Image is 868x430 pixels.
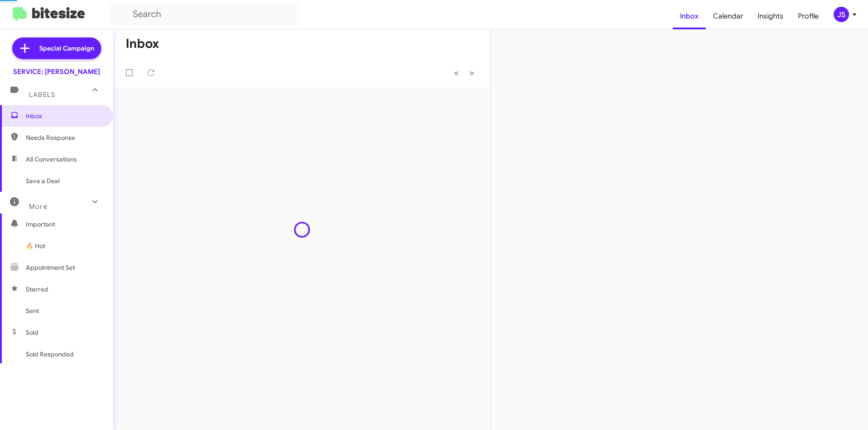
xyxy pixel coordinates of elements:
span: Appointment Set [26,263,75,272]
span: » [469,67,474,79]
input: Search [109,4,299,25]
span: Needs Response [26,133,103,142]
a: Special Campaign [12,37,101,59]
span: Sent [26,306,39,315]
button: Previous [448,64,464,82]
a: Calendar [706,3,750,29]
h1: Inbox [126,37,159,51]
button: Next [464,64,480,82]
span: Important [26,220,103,229]
span: Starred [26,285,48,294]
span: « [454,67,459,79]
a: Inbox [673,3,706,29]
span: All Conversations [26,155,77,164]
span: More [29,203,47,211]
div: SERVICE: [PERSON_NAME] [13,67,100,76]
nav: Page navigation example [449,64,480,82]
span: Sold [26,328,38,337]
div: JS [834,7,849,22]
span: Labels [29,91,55,99]
span: Save a Deal [26,176,60,185]
a: Profile [791,3,826,29]
a: Insights [750,3,791,29]
button: JS [826,7,858,22]
span: Sold Responded [26,350,74,359]
span: Inbox [26,111,103,120]
span: 🔥 Hot [26,241,45,250]
span: Special Campaign [39,44,94,53]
